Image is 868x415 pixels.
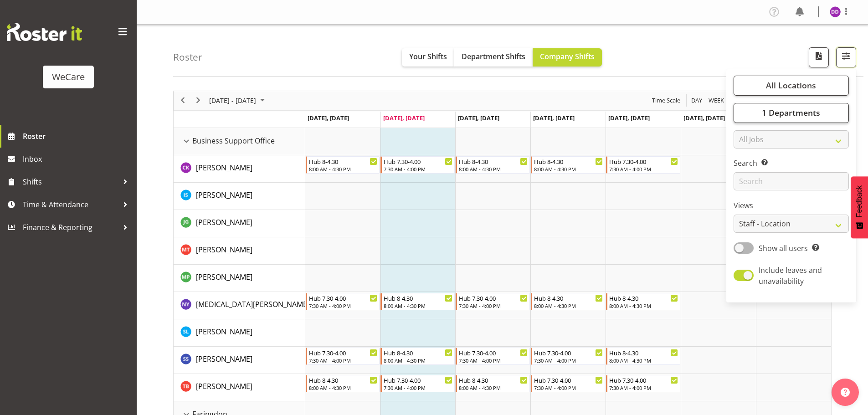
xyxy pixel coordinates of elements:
[384,157,452,166] div: Hub 7.30-4.00
[306,375,380,392] div: Tyla Boyd"s event - Hub 8-4.30 Begin From Monday, September 29, 2025 at 8:00:00 AM GMT+13:00 Ends...
[606,348,680,365] div: Savita Savita"s event - Hub 8-4.30 Begin From Friday, October 3, 2025 at 8:00:00 AM GMT+13:00 End...
[851,176,868,238] button: Feedback - Show survey
[196,326,252,337] a: [PERSON_NAME]
[196,190,252,200] a: [PERSON_NAME]
[174,374,305,401] td: Tyla Boyd resource
[734,172,849,190] input: Search
[609,302,678,309] div: 8:00 AM - 4:30 PM
[196,217,252,227] span: [PERSON_NAME]
[174,183,305,210] td: Isabel Simcox resource
[196,354,252,364] span: [PERSON_NAME]
[459,348,528,357] div: Hub 7.30-4.00
[734,200,849,211] label: Views
[174,237,305,265] td: Michelle Thomas resource
[708,95,725,106] span: Week
[309,157,378,166] div: Hub 8-4.30
[306,293,380,310] div: Nikita Yates"s event - Hub 7.30-4.00 Begin From Monday, September 29, 2025 at 7:30:00 AM GMT+13:0...
[196,163,252,173] span: [PERSON_NAME]
[707,95,726,106] button: Timeline Week
[380,156,455,174] div: Chloe Kim"s event - Hub 7.30-4.00 Begin From Tuesday, September 30, 2025 at 7:30:00 AM GMT+13:00 ...
[456,156,530,174] div: Chloe Kim"s event - Hub 8-4.30 Begin From Wednesday, October 1, 2025 at 8:00:00 AM GMT+13:00 Ends...
[196,354,252,364] a: [PERSON_NAME]
[690,95,703,106] span: Day
[456,293,530,310] div: Nikita Yates"s event - Hub 7.30-4.00 Begin From Wednesday, October 1, 2025 at 7:30:00 AM GMT+13:0...
[174,265,305,292] td: Millie Pumphrey resource
[609,157,678,166] div: Hub 7.30-4.00
[173,52,202,62] h4: Roster
[534,357,603,364] div: 7:30 AM - 4:00 PM
[809,47,829,67] button: Download a PDF of the roster according to the set date range.
[196,245,252,255] span: [PERSON_NAME]
[23,220,118,234] span: Finance & Reporting
[759,265,822,286] span: Include leaves and unavailability
[836,47,856,67] button: Filter Shifts
[384,165,452,173] div: 7:30 AM - 4:00 PM
[380,348,455,365] div: Savita Savita"s event - Hub 8-4.30 Begin From Tuesday, September 30, 2025 at 8:00:00 AM GMT+13:00...
[533,48,602,67] button: Company Shifts
[174,319,305,347] td: Sarah Lamont resource
[309,165,378,173] div: 8:00 AM - 4:30 PM
[459,357,528,364] div: 7:30 AM - 4:00 PM
[456,348,530,365] div: Savita Savita"s event - Hub 7.30-4.00 Begin From Wednesday, October 1, 2025 at 7:30:00 AM GMT+13:...
[206,91,270,110] div: Sep 29 - Oct 05, 2025
[309,293,378,302] div: Hub 7.30-4.00
[454,48,533,67] button: Department Shifts
[459,384,528,391] div: 8:00 AM - 4:30 PM
[609,348,678,357] div: Hub 8-4.30
[196,381,252,392] a: [PERSON_NAME]
[309,357,378,364] div: 7:30 AM - 4:00 PM
[759,243,808,253] span: Show all users
[309,348,378,357] div: Hub 7.30-4.00
[23,175,118,189] span: Shifts
[196,217,252,228] a: [PERSON_NAME]
[534,348,603,357] div: Hub 7.30-4.00
[306,156,380,174] div: Chloe Kim"s event - Hub 8-4.30 Begin From Monday, September 29, 2025 at 8:00:00 AM GMT+13:00 Ends...
[384,293,452,302] div: Hub 8-4.30
[540,51,595,61] span: Company Shifts
[734,103,849,123] button: 1 Departments
[384,375,452,384] div: Hub 7.30-4.00
[52,70,85,84] div: WeCare
[534,165,603,173] div: 8:00 AM - 4:30 PM
[23,129,132,143] span: Roster
[380,293,455,310] div: Nikita Yates"s event - Hub 8-4.30 Begin From Tuesday, September 30, 2025 at 8:00:00 AM GMT+13:00 ...
[7,23,82,41] img: Rosterit website logo
[855,185,863,217] span: Feedback
[762,107,820,118] span: 1 Departments
[459,302,528,309] div: 7:30 AM - 4:00 PM
[308,114,349,122] span: [DATE], [DATE]
[459,293,528,302] div: Hub 7.30-4.00
[830,6,841,17] img: demi-dumitrean10946.jpg
[23,152,132,166] span: Inbox
[531,156,605,174] div: Chloe Kim"s event - Hub 8-4.30 Begin From Thursday, October 2, 2025 at 8:00:00 AM GMT+13:00 Ends ...
[383,114,425,122] span: [DATE], [DATE]
[409,51,447,61] span: Your Shifts
[174,155,305,183] td: Chloe Kim resource
[196,272,252,282] span: [PERSON_NAME]
[841,388,850,397] img: help-xxl-2.png
[609,293,678,302] div: Hub 8-4.30
[174,128,305,155] td: Business Support Office resource
[459,165,528,173] div: 8:00 AM - 4:30 PM
[531,375,605,392] div: Tyla Boyd"s event - Hub 7.30-4.00 Begin From Thursday, October 2, 2025 at 7:30:00 AM GMT+13:00 En...
[384,302,452,309] div: 8:00 AM - 4:30 PM
[306,348,380,365] div: Savita Savita"s event - Hub 7.30-4.00 Begin From Monday, September 29, 2025 at 7:30:00 AM GMT+13:...
[208,95,257,106] span: [DATE] - [DATE]
[208,95,269,106] button: September 2025
[533,114,575,122] span: [DATE], [DATE]
[609,375,678,384] div: Hub 7.30-4.00
[384,357,452,364] div: 8:00 AM - 4:30 PM
[608,114,650,122] span: [DATE], [DATE]
[196,327,252,337] span: [PERSON_NAME]
[651,95,682,106] button: Time Scale
[174,210,305,237] td: Janine Grundler resource
[402,48,454,67] button: Your Shifts
[192,135,275,146] span: Business Support Office
[456,375,530,392] div: Tyla Boyd"s event - Hub 8-4.30 Begin From Wednesday, October 1, 2025 at 8:00:00 AM GMT+13:00 Ends...
[534,157,603,166] div: Hub 8-4.30
[196,299,309,309] span: [MEDICAL_DATA][PERSON_NAME]
[462,51,525,61] span: Department Shifts
[683,114,725,122] span: [DATE], [DATE]
[531,348,605,365] div: Savita Savita"s event - Hub 7.30-4.00 Begin From Thursday, October 2, 2025 at 7:30:00 AM GMT+13:0...
[309,302,378,309] div: 7:30 AM - 4:00 PM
